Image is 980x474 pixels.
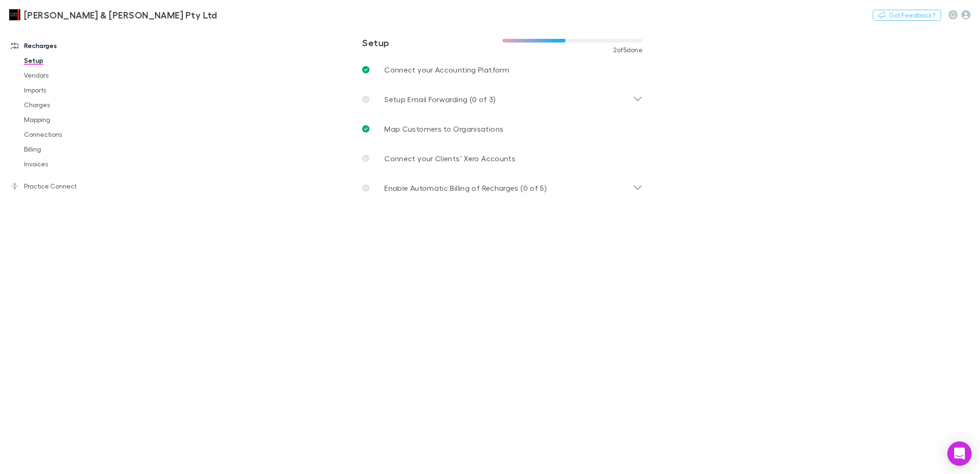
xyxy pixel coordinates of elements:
a: Connect your Clients’ Xero Accounts [355,144,650,173]
a: Billing [15,142,127,157]
div: Enable Automatic Billing of Recharges (0 of 5) [355,173,650,203]
a: Connect your Accounting Platform [355,55,650,85]
p: Connect your Accounting Platform [384,64,509,75]
span: 2 of 5 done [613,46,643,54]
a: [PERSON_NAME] & [PERSON_NAME] Pty Ltd [4,4,223,26]
a: Mapping [15,112,127,127]
img: Douglas & Harrison Pty Ltd's Logo [9,9,20,20]
p: Setup Email Forwarding (0 of 3) [384,94,496,105]
h3: Setup [362,37,502,48]
a: Invoices [15,157,127,171]
a: Imports [15,83,127,97]
div: Setup Email Forwarding (0 of 3) [355,85,650,114]
a: Connections [15,127,127,142]
a: Setup [15,53,127,68]
p: Map Customers to Organisations [384,123,503,134]
a: Recharges [2,38,127,53]
p: Connect your Clients’ Xero Accounts [384,153,515,164]
p: Enable Automatic Billing of Recharges (0 of 5) [384,182,547,194]
a: Map Customers to Organisations [355,114,650,144]
a: Practice Connect [2,179,127,194]
a: Charges [15,97,127,112]
button: Got Feedback? [873,10,941,21]
a: Vendors [15,68,127,83]
h3: [PERSON_NAME] & [PERSON_NAME] Pty Ltd [24,9,217,20]
div: Open Intercom Messenger [948,442,972,466]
